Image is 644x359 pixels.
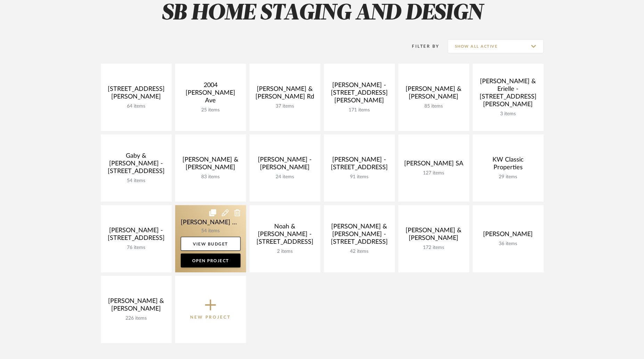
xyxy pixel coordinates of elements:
div: [PERSON_NAME] - [STREET_ADDRESS] [106,227,166,245]
div: 24 items [255,174,315,180]
div: [PERSON_NAME] [478,231,538,241]
div: 54 items [106,178,166,184]
div: 226 items [106,315,166,321]
div: 42 items [329,249,389,255]
div: 37 items [255,103,315,109]
div: 64 items [106,103,166,109]
div: 2 items [255,249,315,255]
div: [PERSON_NAME] & [PERSON_NAME] [404,85,464,103]
div: [PERSON_NAME] & [PERSON_NAME] - [STREET_ADDRESS] [329,223,389,249]
div: [PERSON_NAME] & [PERSON_NAME] [106,297,166,315]
div: 29 items [478,174,538,180]
div: [PERSON_NAME] - [PERSON_NAME] [255,156,315,174]
div: 171 items [329,107,389,113]
div: [PERSON_NAME] & [PERSON_NAME] [181,156,241,174]
h2: SB HOME STAGING AND DESIGN [72,0,572,26]
div: [PERSON_NAME] - [STREET_ADDRESS] [329,156,389,174]
div: Filter By [403,43,440,50]
div: [PERSON_NAME] SA [404,160,464,170]
div: 25 items [181,107,241,113]
div: 91 items [329,174,389,180]
div: 127 items [404,170,464,176]
a: View Budget [181,237,241,251]
div: [PERSON_NAME] & Erielle - [STREET_ADDRESS][PERSON_NAME] [478,78,538,111]
div: 85 items [404,103,464,109]
div: 83 items [181,174,241,180]
button: New Project [175,276,246,343]
a: Open Project [181,253,241,267]
div: 36 items [478,241,538,247]
div: 76 items [106,245,166,251]
div: [PERSON_NAME] - [STREET_ADDRESS][PERSON_NAME] [329,81,389,107]
div: [PERSON_NAME] & [PERSON_NAME] Rd [255,85,315,103]
div: 2004 [PERSON_NAME] Ave [181,81,241,107]
div: Noah & [PERSON_NAME] - [STREET_ADDRESS] [255,223,315,249]
div: [STREET_ADDRESS][PERSON_NAME] [106,85,166,103]
div: [PERSON_NAME] & [PERSON_NAME] [404,227,464,245]
p: New Project [190,314,231,321]
div: 3 items [478,111,538,117]
div: KW Classic Properties [478,156,538,174]
div: 172 items [404,245,464,251]
div: Gaby & [PERSON_NAME] -[STREET_ADDRESS] [106,152,166,178]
